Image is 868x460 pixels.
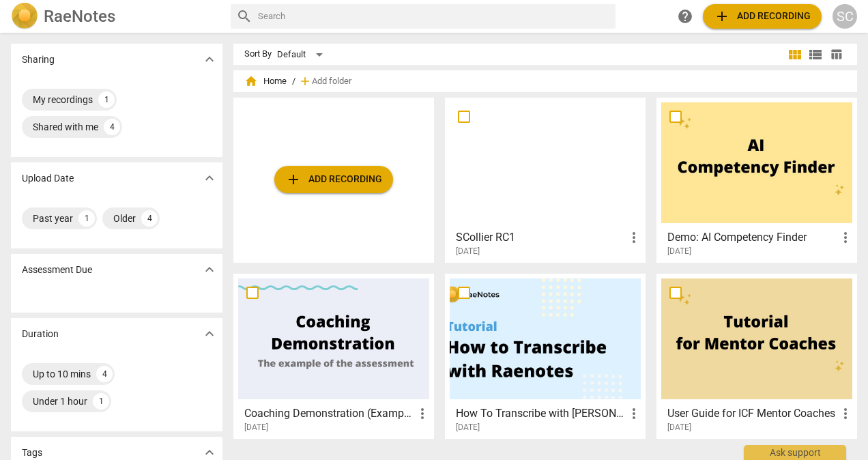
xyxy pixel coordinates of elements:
div: My recordings [33,93,93,106]
p: Duration [22,327,59,341]
button: Upload [703,4,822,29]
h3: Demo: AI Competency Finder [667,229,837,246]
p: Tags [22,446,42,460]
span: more_vert [414,405,431,422]
h2: RaeNotes [44,7,115,26]
span: more_vert [626,405,642,422]
span: [DATE] [667,422,691,433]
span: expand_more [201,261,218,278]
img: Logo [11,3,38,30]
div: 4 [141,210,158,227]
p: Assessment Due [22,263,92,277]
button: Show more [199,49,220,70]
button: Show more [199,324,220,344]
span: [DATE] [456,422,480,433]
button: Show more [199,259,220,280]
div: Up to 10 mins [33,367,91,381]
span: / [292,76,295,87]
div: 1 [98,91,115,108]
a: LogoRaeNotes [11,3,220,30]
span: more_vert [626,229,642,246]
span: home [244,74,258,88]
a: Demo: AI Competency Finder[DATE] [661,102,852,257]
div: 1 [78,210,95,227]
span: [DATE] [456,246,480,257]
span: expand_more [201,51,218,68]
div: 1 [93,393,109,409]
a: How To Transcribe with [PERSON_NAME][DATE] [450,278,641,433]
span: expand_more [201,326,218,342]
div: Sort By [244,49,272,59]
input: Search [258,5,610,27]
span: more_vert [837,405,854,422]
button: SC [833,4,857,29]
div: Default [277,44,328,66]
span: view_module [787,46,803,63]
div: Ask support [744,445,846,460]
span: Add recording [714,8,811,25]
h3: User Guide for ICF Mentor Coaches [667,405,837,422]
span: add [285,171,302,188]
button: Show more [199,168,220,188]
button: Table view [826,44,846,65]
a: SCollier RC1[DATE] [450,102,641,257]
span: table_chart [830,48,843,61]
span: Home [244,74,287,88]
p: Sharing [22,53,55,67]
div: Older [113,212,136,225]
p: Upload Date [22,171,74,186]
h3: SCollier RC1 [456,229,626,246]
span: more_vert [837,229,854,246]
span: add [714,8,730,25]
span: add [298,74,312,88]
div: Past year [33,212,73,225]
div: Under 1 hour [33,394,87,408]
button: Tile view [785,44,805,65]
a: User Guide for ICF Mentor Coaches[DATE] [661,278,852,433]
a: Coaching Demonstration (Example)[DATE] [238,278,429,433]
button: Upload [274,166,393,193]
span: Add recording [285,171,382,188]
span: [DATE] [667,246,691,257]
a: Help [673,4,697,29]
div: 4 [104,119,120,135]
span: search [236,8,252,25]
h3: How To Transcribe with RaeNotes [456,405,626,422]
div: 4 [96,366,113,382]
span: [DATE] [244,422,268,433]
span: help [677,8,693,25]
div: Shared with me [33,120,98,134]
h3: Coaching Demonstration (Example) [244,405,414,422]
span: expand_more [201,170,218,186]
button: List view [805,44,826,65]
span: view_list [807,46,824,63]
span: Add folder [312,76,351,87]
